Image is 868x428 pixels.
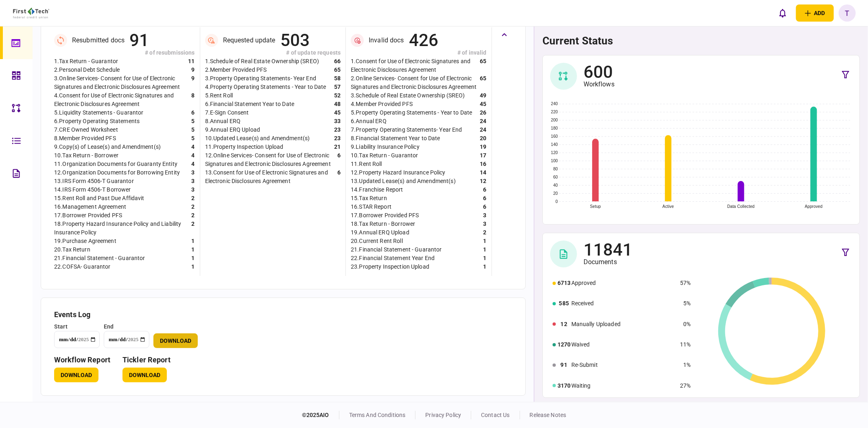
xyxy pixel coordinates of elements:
a: contact us [481,412,509,418]
div: 12 . Property Hazard Insurance Policy [351,168,446,177]
div: Manually Uploaded [571,320,676,329]
div: end [104,322,149,331]
div: 1 . Tax Return - Guarantor [54,57,118,66]
div: 1 . Schedule of Real Estate Ownership (SREO) [205,57,319,66]
button: T [839,4,856,22]
div: 58 [334,74,341,83]
div: 3 [483,220,487,228]
a: release notes [530,412,566,418]
div: 2 . Member Provided PFS [205,66,267,74]
div: 45 [480,100,487,108]
div: 12 [480,177,487,185]
div: Approved [571,279,676,287]
div: 66 [334,57,341,66]
div: 27% [680,382,691,390]
text: 120 [551,150,558,155]
div: 18 . Tax Return - Borrower [351,220,415,228]
div: 19 [480,143,487,151]
text: 40 [553,183,558,188]
div: 20 . Current Rent Roll [351,237,403,245]
div: # of update requests [205,49,341,57]
div: 8 . Annual ERQ [205,117,241,126]
div: 22 . COFSA- Guarantor [54,263,111,271]
div: 7 . Property Operating Statements- Year End [351,126,462,134]
text: 220 [551,110,558,114]
text: 100 [551,159,558,163]
div: 11 . Property Inspection Upload [205,143,284,151]
div: 16 . Management Agreement [54,203,126,211]
div: Documents [584,258,633,266]
text: 200 [551,118,558,122]
text: Setup [590,204,601,209]
div: 11 . Rent Roll [351,160,382,168]
div: 4 [191,160,195,168]
div: 52 [334,91,341,100]
div: 8 [191,91,195,108]
div: 21 [334,143,341,151]
text: Active [662,204,674,209]
div: 12 . Online Services- Consent for Use of Electronic Signatures and Electronic Disclosures Agreement [205,151,337,168]
div: 45 [334,108,341,117]
div: 22 . Financial Statement Year End [351,254,435,263]
div: Requested update [223,36,275,44]
div: 3 . Property Operating Statements- Year End [205,74,316,83]
div: 2 [191,211,195,220]
div: 2 . Personal Debt Schedule [54,66,120,74]
div: 4 [191,151,195,160]
div: 6 [337,168,341,185]
div: 12 [558,320,571,329]
text: 60 [553,175,558,179]
div: 9 . Copy(s) of Lease(s) and Amendment(s) [54,143,161,151]
div: Invalid docs [369,36,404,44]
div: 9 . Liability Insurance Policy [351,143,420,151]
div: 3 [191,168,195,177]
div: 6713 [558,279,571,287]
div: 1 [483,263,487,271]
div: 19 . Purchase Agreement [54,237,116,245]
div: 6 [483,203,487,211]
div: # of resubmissions [54,49,195,57]
div: 24 [480,126,487,134]
button: Download [54,368,98,382]
div: 4 . Consent for Use of Electronic Signatures and Electronic Disclosures Agreement [54,91,191,108]
div: 4 . Member Provided PFS [351,100,413,108]
div: 7 . E-Sign Consent [205,108,249,117]
div: 6 [483,185,487,194]
div: 10 . Tax Return - Borrower [54,151,118,160]
div: 13 . IRS Form 4506-T Guarantor [54,177,134,185]
div: 65 [334,66,341,74]
div: © 2025 AIO [302,411,339,419]
div: Received [571,299,676,308]
div: Waived [571,340,676,349]
div: 1270 [558,340,571,349]
div: 16 [480,160,487,168]
div: 57% [680,279,691,287]
div: 21 . Financial Statement - Guarantor [54,254,145,263]
div: 3 [191,177,195,185]
div: 4 . Property Operating Statements - Year to Date [205,83,326,91]
div: 23 . Property Inspection Upload [351,263,429,271]
div: 15 . Tax Return [351,194,387,203]
div: 13 . Consent for Use of Electronic Signatures and Electronic Disclosures Agreement [205,168,337,185]
button: Download [122,368,167,382]
div: 11% [680,340,691,349]
div: 9 [191,66,195,74]
div: 26 [480,108,487,117]
div: 1 [483,237,487,245]
div: 6 [483,194,487,203]
div: 10 . Updated Lease(s) and Amendment(s) [205,134,310,143]
div: Waiting [571,382,676,390]
div: 5 . Property Operating Statements - Year to Date [351,108,472,117]
div: 7 . CRE Owned Worksheet [54,126,118,134]
text: Approved [805,204,822,209]
div: 17 . Borrower Provided PFS [351,211,419,220]
div: 6 [191,108,195,117]
div: 33 [334,117,341,126]
div: 24 [480,117,487,126]
div: 11841 [584,242,633,258]
div: 23 [334,126,341,134]
div: Resubmitted docs [72,36,125,44]
div: 1 [191,237,195,245]
div: 8 . Member Provided PFS [54,134,116,143]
